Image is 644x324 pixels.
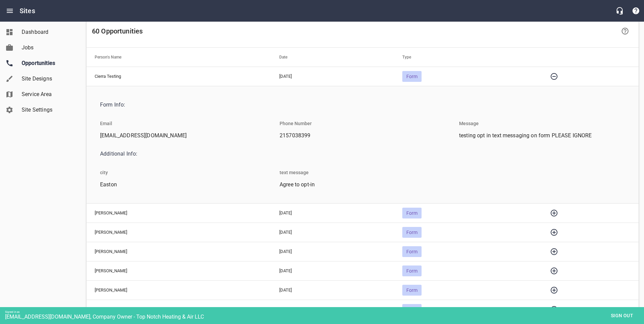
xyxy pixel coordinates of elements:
td: [DATE] [271,261,394,280]
div: Form [402,285,422,296]
h6: Sites [20,5,35,16]
span: testing opt in text messaging on form PLEASE IGNORE [459,132,620,140]
span: 2157038399 [280,132,440,140]
td: [PERSON_NAME] [87,280,271,300]
button: Sign out [605,309,639,322]
td: [DATE] [271,203,394,223]
li: Phone Number [274,115,317,132]
th: Date [271,48,394,67]
a: Learn more about your Opportunities [617,23,633,39]
td: [DATE] [271,300,394,319]
div: Form [402,246,422,257]
li: city [95,164,113,181]
span: Form [402,307,422,312]
td: Cierra Testing [87,67,271,86]
span: Form [402,230,422,235]
td: [DATE] [271,280,394,300]
li: text message [274,164,314,181]
span: Site Designs [22,75,73,83]
li: Email [95,115,118,132]
span: Form [402,287,422,293]
span: [EMAIL_ADDRESS][DOMAIN_NAME] [100,132,261,140]
span: Additional Info: [100,150,620,158]
div: Form [402,208,422,218]
span: Dashboard [22,28,73,36]
div: Form [402,227,422,238]
div: Form [402,304,422,315]
div: Form [402,71,422,82]
span: Jobs [22,44,73,52]
span: Service Area [22,90,73,98]
th: Type [394,48,538,67]
span: Site Settings [22,106,73,114]
span: Sign out [608,311,636,320]
button: Open drawer [2,3,18,19]
li: Message [454,115,484,132]
div: Signed in as [5,310,644,314]
td: [PERSON_NAME] [87,261,271,280]
td: [DATE] [271,223,394,242]
td: [PERSON_NAME] [87,300,271,319]
button: Live Chat [612,3,628,19]
h6: 60 Opportunities [92,26,616,37]
th: Person's Name [87,48,271,67]
td: [PERSON_NAME] [87,203,271,223]
div: [EMAIL_ADDRESS][DOMAIN_NAME], Company Owner - Top Notch Heating & Air LLC [5,314,644,320]
div: Form [402,265,422,276]
td: [DATE] [271,67,394,86]
button: Support Portal [628,3,644,19]
span: Form Info: [100,101,620,109]
span: Form [402,268,422,274]
span: Opportunities [22,59,73,67]
td: [PERSON_NAME] [87,242,271,261]
span: Easton [100,181,261,189]
span: Form [402,249,422,254]
td: [PERSON_NAME] [87,223,271,242]
span: Agree to opt-in [280,181,440,189]
span: Form [402,74,422,79]
span: Form [402,210,422,216]
td: [DATE] [271,242,394,261]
